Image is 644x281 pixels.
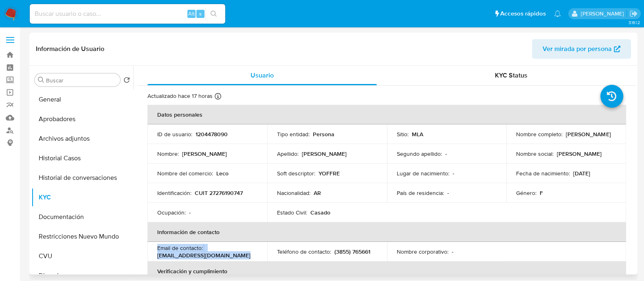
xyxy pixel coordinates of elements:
[313,131,334,138] p: Persona
[123,77,130,86] button: Volver al orden por defecto
[157,170,213,177] p: Nombre del comercio :
[199,10,202,18] span: s
[157,189,191,197] p: Identificación :
[31,168,133,188] button: Historial de conversaciones
[157,150,179,157] p: Nombre :
[31,188,133,207] button: KYC
[557,150,602,157] p: [PERSON_NAME]
[314,189,321,197] p: AR
[310,209,330,216] p: Casado
[319,170,340,177] p: YOFFRE
[397,189,444,197] p: País de residencia :
[31,148,133,168] button: Historial Casos
[532,39,631,59] button: Ver mirada por persona
[516,150,554,157] p: Nombre social :
[453,170,454,177] p: -
[500,9,546,18] span: Accesos rápidos
[516,170,570,177] p: Fecha de nacimiento :
[30,9,225,19] input: Buscar usuario o caso...
[397,248,448,255] p: Nombre corporativo :
[543,39,612,59] span: Ver mirada por persona
[277,150,299,157] p: Apellido :
[31,90,133,109] button: General
[188,10,195,18] span: Alt
[397,131,409,138] p: Sitio :
[182,150,227,157] p: [PERSON_NAME]
[147,92,213,100] p: Actualizado hace 17 horas
[277,189,310,197] p: Nacionalidad :
[334,248,370,255] p: (3855) 765661
[580,10,626,18] p: roxana.vasquez@mercadolibre.com
[31,227,133,246] button: Restricciones Nuevo Mundo
[157,244,203,252] p: Email de contacto :
[277,248,331,255] p: Teléfono de contacto :
[447,189,449,197] p: -
[205,8,222,20] button: search-icon
[251,71,274,80] span: Usuario
[46,77,117,84] input: Buscar
[554,10,561,17] a: Notificaciones
[397,150,442,157] p: Segundo apellido :
[31,129,133,148] button: Archivos adjuntos
[38,77,44,83] button: Buscar
[157,209,186,216] p: Ocupación :
[31,109,133,129] button: Aprobadores
[495,71,528,80] span: KYC Status
[189,209,191,216] p: -
[277,131,310,138] p: Tipo entidad :
[445,150,447,157] p: -
[36,45,104,53] h1: Información de Usuario
[516,131,563,138] p: Nombre completo :
[31,207,133,227] button: Documentación
[540,189,543,197] p: F
[397,170,449,177] p: Lugar de nacimiento :
[195,189,243,197] p: CUIT 27276190747
[277,209,307,216] p: Estado Civil :
[516,189,536,197] p: Género :
[147,261,626,281] th: Verificación y cumplimiento
[302,150,347,157] p: [PERSON_NAME]
[147,222,626,242] th: Información de contacto
[566,131,611,138] p: [PERSON_NAME]
[157,252,251,259] p: [EMAIL_ADDRESS][DOMAIN_NAME]
[573,170,590,177] p: [DATE]
[157,131,192,138] p: ID de usuario :
[31,246,133,266] button: CVU
[452,248,453,255] p: -
[412,131,423,138] p: MLA
[277,170,315,177] p: Soft descriptor :
[196,131,228,138] p: 1204478090
[629,9,638,18] a: Salir
[216,170,229,177] p: Leco
[147,105,626,124] th: Datos personales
